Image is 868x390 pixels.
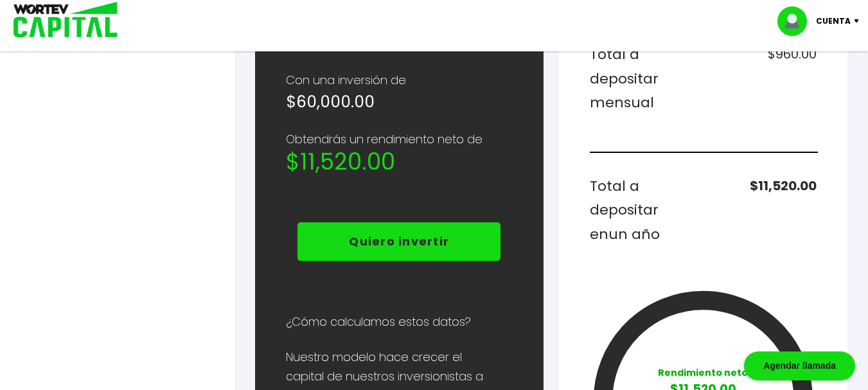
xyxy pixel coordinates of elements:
h2: $11,520.00 [286,149,513,175]
button: Quiero invertir [297,222,500,261]
h6: Total a depositar mensual [590,42,698,115]
img: icon-down [851,19,868,23]
img: profile-image [777,6,816,36]
h6: Total a depositar en un año [590,174,698,247]
p: Con una inversión de [286,71,513,90]
p: Rendimiento neto [658,366,748,380]
h6: $11,520.00 [708,174,817,247]
h5: $60,000.00 [286,90,513,114]
h6: $960.00 [708,42,817,115]
p: ¿Cómo calculamos estos datos? [286,312,513,332]
p: Cuenta [816,12,851,31]
p: Quiero invertir [349,232,449,251]
p: Obtendrás un rendimiento neto de [286,130,513,149]
div: Agendar llamada [744,351,855,380]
